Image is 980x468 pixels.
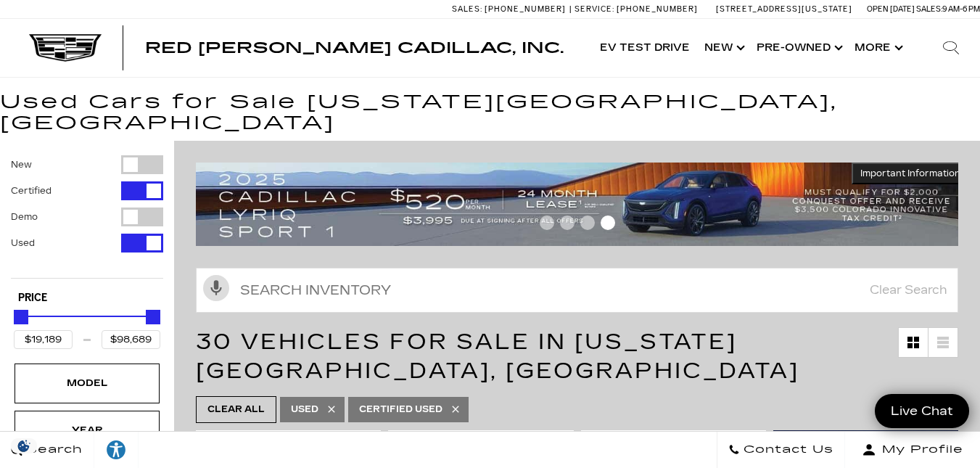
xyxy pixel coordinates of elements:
div: Maximum Price [146,310,160,324]
img: Cadillac Dark Logo with Cadillac White Text [29,34,102,62]
div: Explore your accessibility options [94,439,138,461]
span: Sales: [452,4,482,14]
span: Used [291,401,318,419]
button: More [847,19,907,77]
h5: Price [18,292,156,305]
span: Go to slide 2 [560,215,575,230]
span: Important Information [860,168,960,179]
a: Explore your accessibility options [94,432,139,468]
a: Live Chat [875,394,969,428]
input: Minimum [14,330,73,349]
div: YearYear [15,411,160,450]
a: EV Test Drive [593,19,697,77]
input: Search Inventory [196,268,958,313]
a: Red [PERSON_NAME] Cadillac, Inc. [145,41,564,55]
span: My Profile [876,440,963,460]
span: Contact Us [740,440,833,460]
a: Contact Us [717,432,845,468]
span: Open [DATE] [867,4,915,14]
label: Used [11,236,35,250]
div: Minimum Price [14,310,28,324]
img: Opt-Out Icon [7,438,41,453]
a: New [697,19,749,77]
button: Important Information [852,163,969,184]
div: Price [14,305,160,349]
span: 9 AM-6 PM [942,4,980,14]
section: Click to Open Cookie Consent Modal [7,438,41,453]
span: Go to slide 4 [601,215,615,230]
span: 30 Vehicles for Sale in [US_STATE][GEOGRAPHIC_DATA], [GEOGRAPHIC_DATA] [196,329,799,384]
img: 2508-August-FOM-LYRIQ-Lease9 [196,163,969,245]
label: New [11,157,32,172]
div: Model [51,375,123,391]
div: Year [51,422,123,438]
a: Pre-Owned [749,19,847,77]
div: Search [922,19,980,77]
span: Clear All [207,401,265,419]
span: Red [PERSON_NAME] Cadillac, Inc. [145,39,564,57]
span: Certified Used [359,401,442,419]
span: Service: [575,4,614,14]
span: Live Chat [884,403,960,419]
div: ModelModel [15,364,160,403]
a: Service: [PHONE_NUMBER] [569,5,701,13]
span: [PHONE_NUMBER] [617,4,698,14]
span: Go to slide 3 [580,215,595,230]
span: Search [22,440,83,460]
button: Open user profile menu [845,432,980,468]
label: Demo [11,210,38,224]
label: Certified [11,184,52,198]
svg: Click to toggle on voice search [203,275,229,301]
span: [PHONE_NUMBER] [485,4,566,14]
span: Sales: [916,4,942,14]
a: Sales: [PHONE_NUMBER] [452,5,569,13]
a: Grid View [899,328,928,357]
a: [STREET_ADDRESS][US_STATE] [716,4,852,14]
span: Go to slide 1 [540,215,554,230]
input: Maximum [102,330,160,349]
div: Filter by Vehicle Type [11,155,163,278]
